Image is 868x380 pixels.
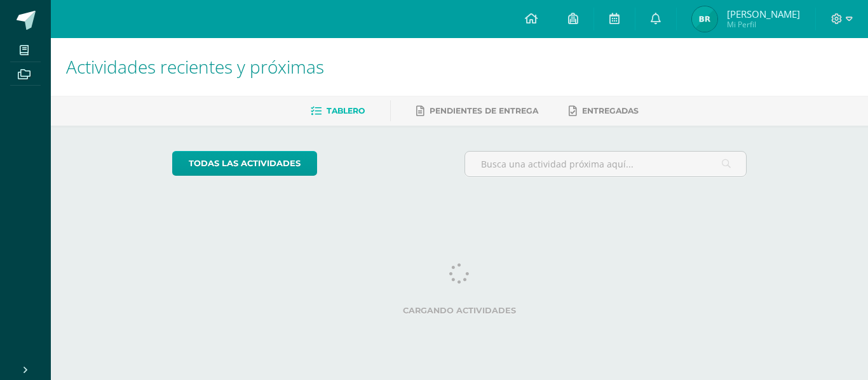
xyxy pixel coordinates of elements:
[172,151,317,176] a: todas las Actividades
[727,8,800,20] span: [PERSON_NAME]
[66,55,324,79] span: Actividades recientes y próximas
[465,152,747,176] input: Busca una actividad próxima aquí...
[582,106,639,115] span: Entregadas
[727,19,800,30] span: Mi Perfil
[569,101,639,121] a: Entregadas
[327,106,365,115] span: Tablero
[311,101,365,121] a: Tablero
[416,101,538,121] a: Pendientes de entrega
[692,6,717,32] img: a2b51a6319e26bbe39275b8c1ca0cf1a.png
[430,106,538,115] span: Pendientes de entrega
[172,306,747,315] label: Cargando actividades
